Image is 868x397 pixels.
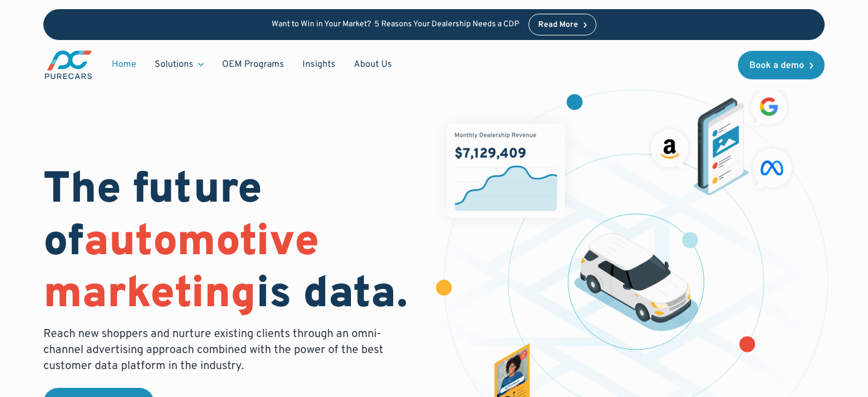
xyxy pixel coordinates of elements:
[155,58,193,71] div: Solutions
[538,21,578,29] div: Read More
[749,61,804,70] div: Book a demo
[43,326,390,374] p: Reach new shoppers and nurture existing clients through an omni-channel advertising approach comb...
[43,49,94,81] img: purecars logo
[574,233,699,331] img: illustration of a vehicle
[645,83,798,196] img: ads on social media and advertising partners
[213,54,293,75] a: OEM Programs
[272,20,519,30] p: Want to Win in Your Market? 5 Reasons Your Dealership Needs a CDP
[43,165,420,322] h1: The future of is data.
[447,123,566,218] img: chart showing monthly dealership revenue of $7m
[103,54,146,75] a: Home
[293,54,345,75] a: Insights
[43,49,94,81] a: main
[146,54,213,75] div: Solutions
[345,54,401,75] a: About Us
[528,14,597,35] a: Read More
[43,216,319,323] span: automotive marketing
[738,51,825,79] a: Book a demo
